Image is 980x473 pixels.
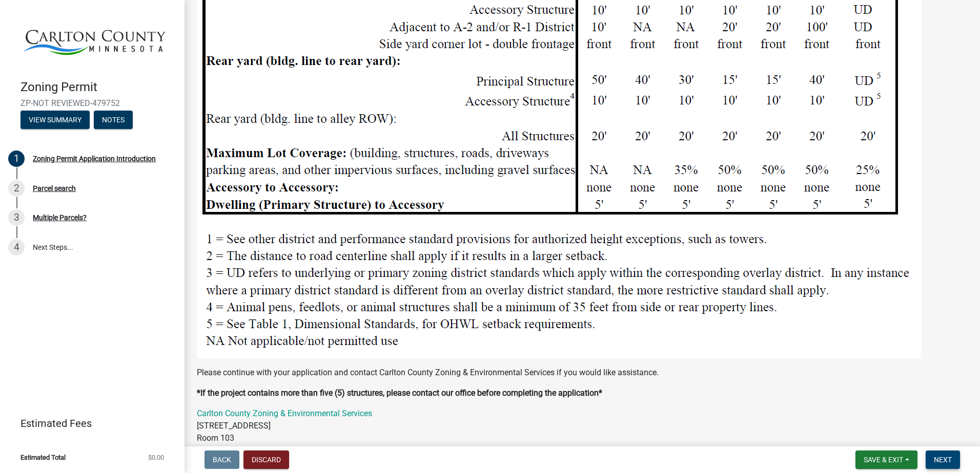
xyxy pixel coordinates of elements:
p: Please continue with your application and contact Carlton County Zoning & Environmental Services ... [197,367,968,379]
div: 2 [8,180,25,197]
div: 3 [8,209,25,226]
div: 1 [8,150,25,167]
button: Notes [94,111,133,129]
span: $0.00 [148,454,164,461]
div: Zoning Permit Application Introduction [33,155,156,162]
button: Back [205,450,239,469]
div: Parcel search [33,185,76,192]
span: Estimated Total [21,454,66,461]
a: Estimated Fees [8,413,168,434]
div: 4 [8,239,25,255]
strong: *If the project contains more than five (5) structures, please contact our office before completi... [197,388,602,398]
wm-modal-confirm: Notes [94,117,133,125]
h4: Zoning Permit [21,80,176,95]
p: [STREET_ADDRESS] Room 103 [GEOGRAPHIC_DATA], [GEOGRAPHIC_DATA] 55718 P: [PHONE_NUMBER] [197,407,968,469]
button: Discard [243,450,289,469]
a: Carlton County Zoning & Environmental Services [197,408,372,418]
span: Save & Exit [864,456,903,464]
div: Multiple Parcels? [33,214,87,221]
wm-modal-confirm: Summary [21,117,90,125]
button: View Summary [21,111,90,129]
span: ZP-NOT REVIEWED-479752 [21,98,164,108]
button: Next [926,450,960,469]
img: Carlton County, Minnesota [21,11,168,69]
button: Save & Exit [855,450,917,469]
span: Back [213,456,231,464]
span: Next [934,456,952,464]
